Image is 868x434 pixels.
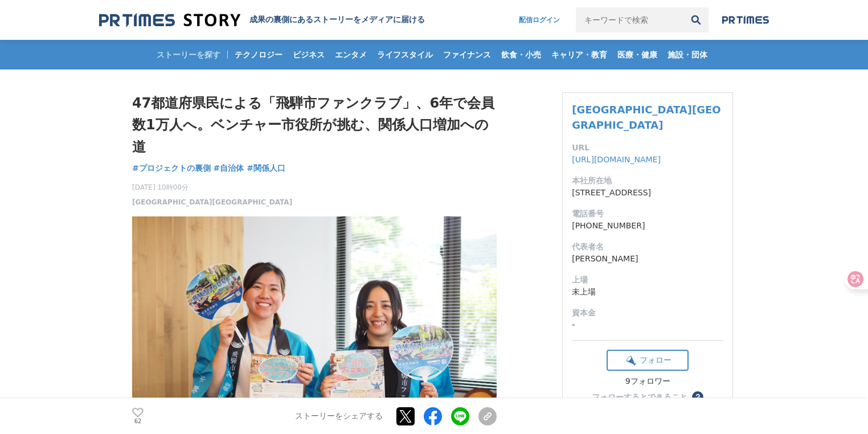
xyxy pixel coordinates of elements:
span: エンタメ [330,50,371,60]
span: #プロジェクトの裏側 [132,163,211,173]
input: キーワードで検索 [576,7,683,32]
span: 飲食・小売 [497,50,546,60]
a: #関係人口 [247,162,285,174]
dt: 本社所在地 [572,175,723,187]
a: キャリア・教育 [547,40,612,69]
a: 施設・団体 [663,40,712,69]
img: 成果の裏側にあるストーリーをメディアに届ける [99,13,240,28]
a: エンタメ [330,40,371,69]
p: ストーリーをシェアする [295,411,383,421]
span: #自治体 [214,163,244,173]
button: ？ [692,391,703,403]
span: ビジネス [288,50,329,60]
a: ライフスタイル [372,40,437,69]
span: ファイナンス [439,50,496,60]
span: 施設・団体 [663,50,712,60]
a: 飲食・小売 [497,40,546,69]
div: 9フォロワー [607,376,689,387]
dt: 資本金 [572,307,723,319]
dt: URL [572,142,723,154]
a: テクノロジー [230,40,287,69]
a: [GEOGRAPHIC_DATA][GEOGRAPHIC_DATA] [132,197,292,207]
p: 62 [132,419,144,424]
dd: [PERSON_NAME] [572,253,723,265]
h1: 47都道府県民による「飛騨市ファンクラブ」、6年で会員数1万人へ。ベンチャー市役所が挑む、関係人口増加への道 [132,92,497,158]
a: 配信ログイン [507,7,571,32]
span: #関係人口 [247,163,285,173]
a: [GEOGRAPHIC_DATA][GEOGRAPHIC_DATA] [572,104,720,131]
dt: 上場 [572,274,723,286]
dt: 代表者名 [572,241,723,253]
a: #自治体 [214,162,244,174]
span: ライフスタイル [372,50,437,60]
span: テクノロジー [230,50,287,60]
img: prtimes [722,15,769,24]
a: [URL][DOMAIN_NAME] [572,155,661,164]
span: 医療・健康 [613,50,662,60]
span: [DATE] 10時00分 [132,182,292,193]
dd: - [572,319,723,331]
dd: [PHONE_NUMBER] [572,220,723,232]
span: キャリア・教育 [547,50,612,60]
h2: 成果の裏側にあるストーリーをメディアに届ける [249,15,425,25]
a: 医療・健康 [613,40,662,69]
div: フォローするとできること [592,393,687,401]
button: 検索 [683,7,709,32]
a: ビジネス [288,40,329,69]
dd: [STREET_ADDRESS] [572,187,723,199]
a: 成果の裏側にあるストーリーをメディアに届ける 成果の裏側にあるストーリーをメディアに届ける [99,13,425,28]
dt: 電話番号 [572,208,723,220]
button: フォロー [607,350,689,371]
span: ？ [694,393,702,401]
dd: 未上場 [572,286,723,298]
a: ファイナンス [439,40,496,69]
a: #プロジェクトの裏側 [132,162,211,174]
